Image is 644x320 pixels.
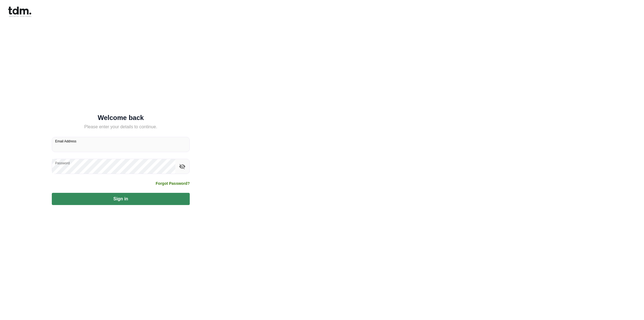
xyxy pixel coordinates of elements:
[52,124,190,130] h5: Please enter your details to continue.
[52,115,190,121] h5: Welcome back
[52,193,190,205] button: Sign in
[178,162,187,171] button: toggle password visibility
[156,181,190,186] a: Forgot Password?
[55,139,76,144] label: Email Address
[55,161,70,165] label: Password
